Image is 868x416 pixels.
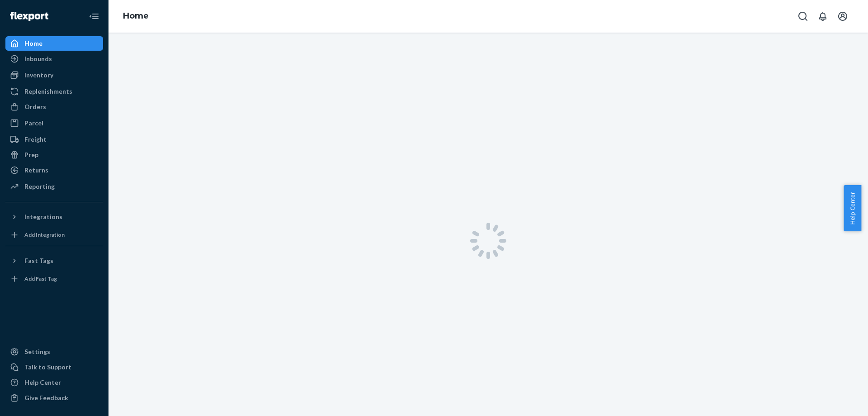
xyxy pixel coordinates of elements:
div: Help Center [24,378,61,387]
div: Inbounds [24,54,52,63]
a: Help Center [5,375,103,390]
button: Fast Tags [5,253,103,268]
div: Inventory [24,71,53,80]
a: Reporting [5,179,103,194]
div: Orders [24,102,46,111]
div: Talk to Support [24,363,71,372]
div: Reporting [24,182,55,191]
a: Talk to Support [5,360,103,374]
img: Flexport logo [10,12,48,21]
div: Parcel [24,119,43,128]
div: Home [24,39,42,48]
button: Open account menu [834,7,852,25]
button: Help Center [844,185,861,231]
div: Fast Tags [24,256,53,265]
a: Add Integration [5,228,103,242]
button: Integrations [5,210,103,224]
a: Replenishments [5,84,103,99]
a: Home [5,36,103,51]
a: Prep [5,148,103,162]
a: Orders [5,100,103,114]
ol: breadcrumbs [116,3,156,29]
div: Add Fast Tag [24,275,57,282]
div: Prep [24,150,38,159]
button: Close Navigation [85,7,103,25]
div: Freight [24,135,47,144]
a: Freight [5,132,103,147]
button: Open notifications [814,7,832,25]
div: Replenishments [24,87,72,96]
a: Settings [5,344,103,359]
div: Returns [24,166,48,175]
div: Settings [24,347,50,356]
div: Integrations [24,212,62,221]
a: Inbounds [5,52,103,66]
a: Home [123,11,149,21]
a: Inventory [5,68,103,82]
div: Give Feedback [24,393,68,402]
a: Returns [5,163,103,177]
button: Open Search Box [794,7,812,25]
div: Add Integration [24,231,65,239]
button: Give Feedback [5,391,103,405]
a: Add Fast Tag [5,272,103,286]
a: Parcel [5,116,103,130]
